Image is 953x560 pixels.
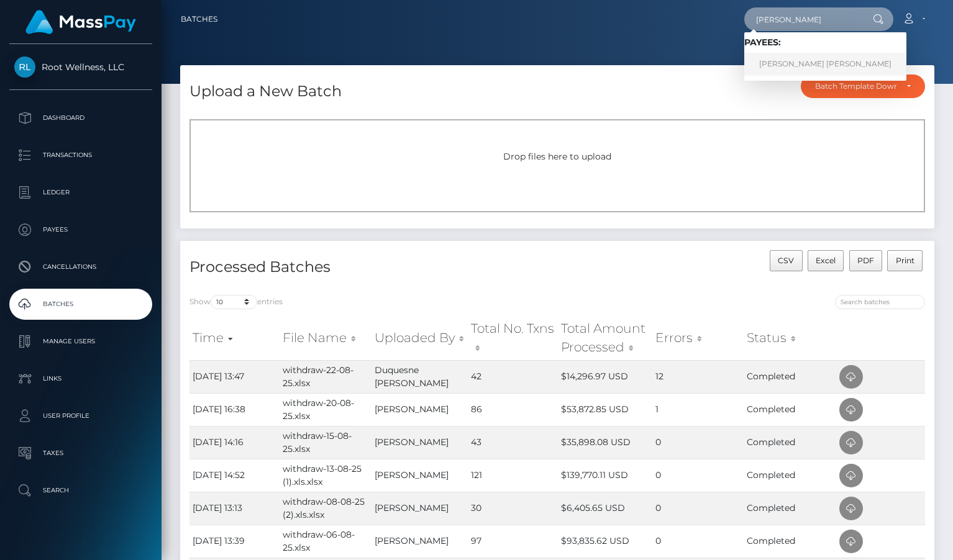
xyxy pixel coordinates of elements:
[211,295,257,309] select: Showentries
[9,214,152,245] a: Payees
[9,102,152,133] a: Dashboard
[9,326,152,357] a: Manage Users
[189,295,283,309] label: Show entries
[280,426,372,459] td: withdraw-15-08-25.xlsx
[744,426,836,459] td: Completed
[189,256,548,278] h4: Processed Batches
[744,525,836,558] td: Completed
[468,360,557,393] td: 42
[14,56,35,78] img: Root Wellness, LLC
[744,492,836,525] td: Completed
[9,140,152,171] a: Transactions
[652,316,743,360] th: Errors: activate to sort column ascending
[372,316,468,360] th: Uploaded By: activate to sort column ascending
[558,393,653,426] td: $53,872.85 USD
[744,393,836,426] td: Completed
[558,316,653,360] th: Total Amount Processed: activate to sort column ascending
[652,360,743,393] td: 12
[189,525,280,558] td: [DATE] 13:39
[744,37,906,48] h6: Payees:
[14,183,147,202] p: Ledger
[372,426,468,459] td: [PERSON_NAME]
[9,177,152,208] a: Ledger
[14,369,147,388] p: Links
[9,438,152,469] a: Taxes
[14,332,147,351] p: Manage Users
[9,400,152,431] a: User Profile
[9,475,152,506] a: Search
[815,81,896,91] div: Batch Template Download
[14,146,147,165] p: Transactions
[468,459,557,492] td: 121
[744,7,861,31] input: Search...
[280,316,372,360] th: File Name: activate to sort column ascending
[652,393,743,426] td: 1
[280,525,372,558] td: withdraw-06-08-25.xlsx
[372,360,468,393] td: Duquesne [PERSON_NAME]
[744,316,836,360] th: Status: activate to sort column ascending
[9,289,152,320] a: Batches
[744,53,906,76] a: [PERSON_NAME] [PERSON_NAME]
[372,393,468,426] td: [PERSON_NAME]
[189,316,280,360] th: Time: activate to sort column ascending
[181,6,217,32] a: Batches
[14,481,147,500] p: Search
[744,360,836,393] td: Completed
[189,81,342,102] h4: Upload a New Batch
[280,360,372,393] td: withdraw-22-08-25.xlsx
[468,426,557,459] td: 43
[503,151,611,162] span: Drop files here to upload
[468,316,557,360] th: Total No. Txns: activate to sort column ascending
[280,492,372,525] td: withdraw-08-08-25 (2).xls.xlsx
[778,256,794,265] span: CSV
[849,250,883,271] button: PDF
[558,360,653,393] td: $14,296.97 USD
[189,459,280,492] td: [DATE] 14:52
[801,75,925,98] button: Batch Template Download
[652,492,743,525] td: 0
[372,492,468,525] td: [PERSON_NAME]
[372,459,468,492] td: [PERSON_NAME]
[9,363,152,394] a: Links
[835,295,925,309] input: Search batches
[14,220,147,239] p: Payees
[280,393,372,426] td: withdraw-20-08-25.xlsx
[25,10,136,34] img: MassPay Logo
[558,459,653,492] td: $139,770.11 USD
[14,444,147,463] p: Taxes
[189,393,280,426] td: [DATE] 16:38
[189,492,280,525] td: [DATE] 13:13
[744,459,836,492] td: Completed
[9,61,152,73] span: Root Wellness, LLC
[896,256,914,265] span: Print
[887,250,923,271] button: Print
[558,492,653,525] td: $6,405.65 USD
[468,393,557,426] td: 86
[808,250,844,271] button: Excel
[280,459,372,492] td: withdraw-13-08-25 (1).xls.xlsx
[14,258,147,276] p: Cancellations
[652,525,743,558] td: 0
[14,109,147,127] p: Dashboard
[468,492,557,525] td: 30
[14,295,147,314] p: Batches
[857,256,874,265] span: PDF
[558,426,653,459] td: $35,898.08 USD
[652,459,743,492] td: 0
[14,407,147,425] p: User Profile
[816,256,836,265] span: Excel
[652,426,743,459] td: 0
[189,360,280,393] td: [DATE] 13:47
[770,250,803,271] button: CSV
[468,525,557,558] td: 97
[9,251,152,282] a: Cancellations
[372,525,468,558] td: [PERSON_NAME]
[558,525,653,558] td: $93,835.62 USD
[189,426,280,459] td: [DATE] 14:16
